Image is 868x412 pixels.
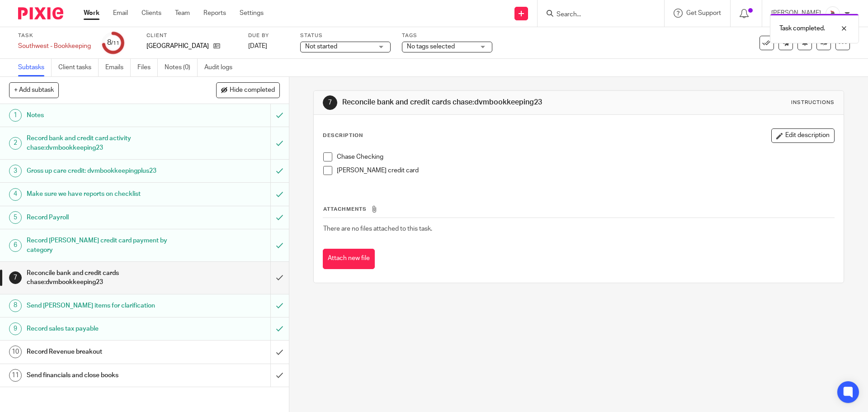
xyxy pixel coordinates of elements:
a: Files [137,59,158,76]
div: Instructions [791,99,835,106]
a: Email [113,9,128,18]
h1: Send financials and close books [27,369,183,382]
label: Task [18,32,91,39]
img: EtsyProfilePhoto.jpg [826,6,840,21]
div: 1 [9,109,22,122]
a: Clients [142,9,161,18]
label: Tags [402,32,492,39]
div: 7 [323,95,337,110]
span: Attachments [323,207,367,212]
p: Task completed. [779,24,825,33]
h1: Reconcile bank and credit cards chase:dvmbookkeeping23 [27,266,183,289]
span: Not started [305,43,337,50]
div: 10 [9,346,22,358]
div: 2 [9,137,22,150]
a: Work [84,9,99,18]
span: No tags selected [407,43,455,50]
div: 9 [9,322,22,335]
div: Southwest - Bookkeeping [18,42,91,51]
p: [GEOGRAPHIC_DATA] [146,42,209,51]
h1: Record sales tax payable [27,322,183,336]
a: Client tasks [58,59,99,76]
div: 6 [9,239,22,252]
h1: Notes [27,109,183,122]
p: Description [323,132,363,139]
h1: Record Payroll [27,211,183,224]
span: Hide completed [230,87,275,94]
h1: Reconcile bank and credit cards chase:dvmbookkeeping23 [342,98,598,107]
a: Notes (0) [165,59,198,76]
h1: Record [PERSON_NAME] credit card payment by category [27,234,183,257]
img: Pixie [18,7,63,19]
h1: Send [PERSON_NAME] items for clarification [27,299,183,313]
h1: Gross up care credit: dvmbookkeepingplus23 [27,164,183,178]
label: Due by [248,32,289,39]
p: [PERSON_NAME] credit card [337,166,834,175]
button: Attach new file [323,249,375,269]
a: Subtasks [18,59,52,76]
button: Hide completed [216,82,280,98]
h1: Make sure we have reports on checklist [27,187,183,201]
h1: Record Revenue breakout [27,345,183,359]
div: 3 [9,165,22,177]
a: Settings [240,9,264,18]
div: 4 [9,188,22,201]
div: 5 [9,211,22,224]
a: Audit logs [204,59,239,76]
div: 7 [9,271,22,284]
div: 8 [107,38,119,48]
span: [DATE] [248,43,267,49]
h1: Record bank and credit card activity chase:dvmbookkeeping23 [27,132,183,155]
div: 8 [9,299,22,312]
button: Edit description [771,128,835,143]
a: Reports [203,9,226,18]
span: There are no files attached to this task. [323,226,432,232]
a: Emails [105,59,131,76]
button: + Add subtask [9,82,59,98]
p: Chase Checking [337,152,834,161]
small: /11 [111,41,119,46]
label: Status [300,32,391,39]
a: Team [175,9,190,18]
label: Client [146,32,237,39]
div: 11 [9,369,22,382]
